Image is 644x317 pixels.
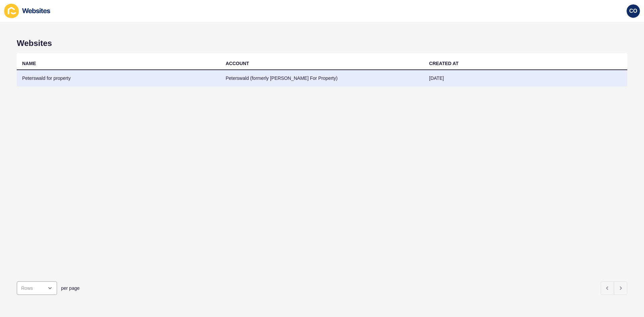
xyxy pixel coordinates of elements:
h1: Websites [17,39,627,48]
td: [DATE] [424,70,627,87]
span: CO [629,8,637,14]
td: Peterswald for property [17,70,220,87]
div: open menu [17,281,57,295]
div: NAME [22,60,36,67]
td: Peterswald (formerly [PERSON_NAME] For Property) [220,70,424,87]
div: ACCOUNT [226,60,249,67]
div: CREATED AT [429,60,459,67]
span: per page [61,285,79,292]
